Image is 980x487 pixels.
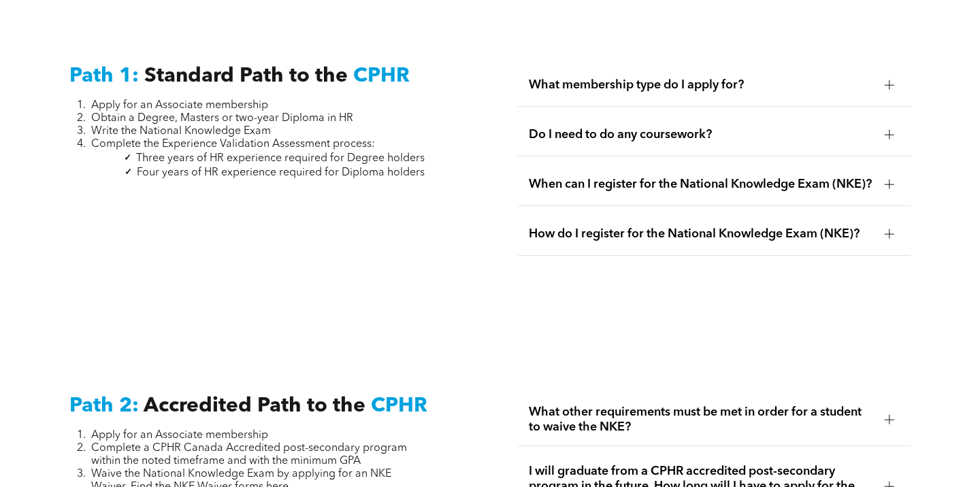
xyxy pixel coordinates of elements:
span: Apply for an Associate membership [91,430,268,441]
span: Apply for an Associate membership [91,100,268,111]
span: When can I register for the National Knowledge Exam (NKE)? [529,177,873,192]
span: Complete a CPHR Canada Accredited post-secondary program within the noted timeframe and with the ... [91,443,407,467]
span: Four years of HR experience required for Diploma holders [137,167,425,178]
span: CPHR [353,66,410,86]
span: Accredited Path to the [144,396,365,416]
span: Do I need to do any coursework? [529,127,873,142]
span: Standard Path to the [144,66,348,86]
span: Complete the Experience Validation Assessment process: [91,139,375,150]
span: Obtain a Degree, Masters or two-year Diploma in HR [91,113,353,124]
span: What membership type do I apply for? [529,78,873,93]
span: Write the National Knowledge Exam [91,126,271,137]
span: What other requirements must be met in order for a student to waive the NKE? [529,405,873,435]
span: Path 2: [69,396,139,416]
span: How do I register for the National Knowledge Exam (NKE)? [529,226,873,241]
span: CPHR [371,396,427,416]
span: Three years of HR experience required for Degree holders [136,153,425,164]
span: Path 1: [69,66,139,86]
